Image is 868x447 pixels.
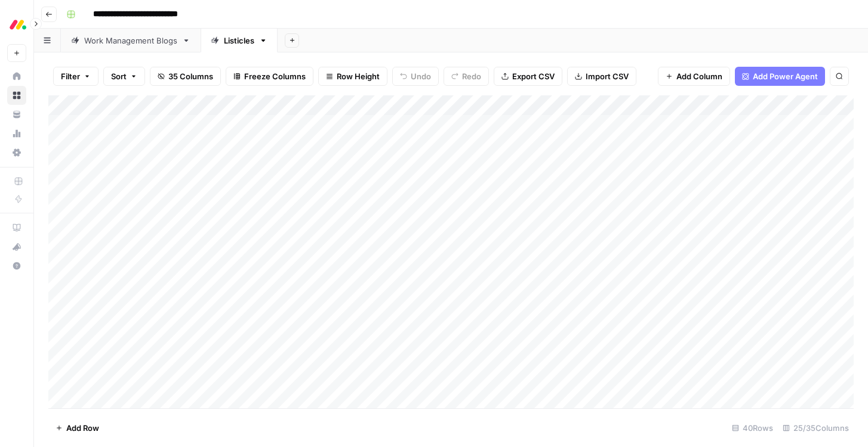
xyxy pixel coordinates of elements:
button: Add Row [48,418,106,437]
div: 40 Rows [727,418,778,437]
button: Sort [103,67,145,86]
span: Undo [411,70,431,82]
button: Export CSV [494,67,562,86]
button: Import CSV [567,67,636,86]
button: Undo [392,67,439,86]
span: Sort [111,70,127,82]
span: Freeze Columns [244,70,306,82]
span: Export CSV [512,70,555,82]
img: Monday.com Logo [7,14,29,35]
button: Freeze Columns [226,67,313,86]
div: What's new? [8,238,26,256]
span: Redo [462,70,481,82]
a: Settings [7,143,26,162]
a: Your Data [7,105,26,124]
button: Redo [444,67,489,86]
a: Usage [7,124,26,143]
div: Listicles [224,35,254,46]
div: Work Management Blogs [84,35,177,46]
span: Row Height [337,70,380,82]
div: 25/35 Columns [778,418,854,437]
a: Listicles [201,29,278,52]
span: Import CSV [586,70,629,82]
span: 35 Columns [168,70,213,82]
span: Filter [61,70,80,82]
button: 35 Columns [150,67,221,86]
button: Add Column [658,67,730,86]
a: Home [7,67,26,86]
a: AirOps Academy [7,218,26,237]
button: What's new? [7,237,26,256]
span: Add Power Agent [753,70,818,82]
button: Add Power Agent [735,67,825,86]
button: Workspace: Monday.com [7,10,26,39]
span: Add Row [66,422,99,434]
button: Filter [53,67,99,86]
span: Add Column [676,70,722,82]
button: Row Height [318,67,387,86]
button: Help + Support [7,256,26,275]
a: Browse [7,86,26,105]
a: Work Management Blogs [61,29,201,52]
